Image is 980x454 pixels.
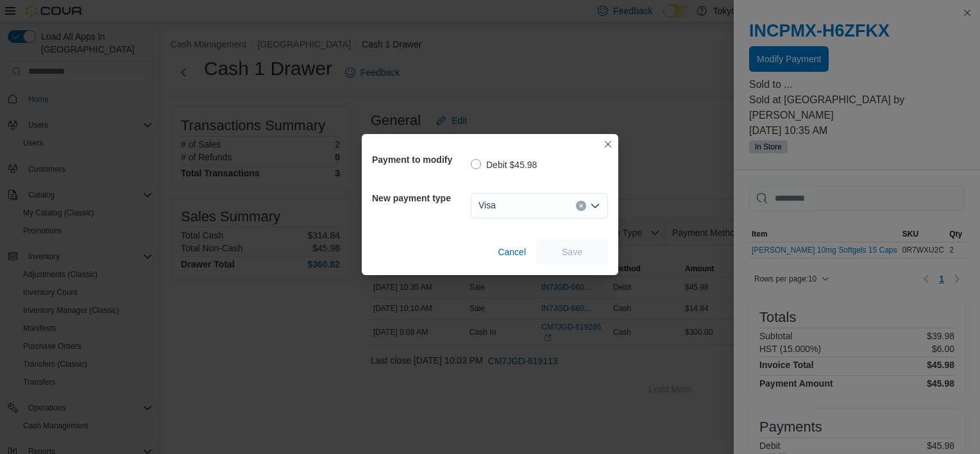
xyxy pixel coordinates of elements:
span: Cancel [498,246,526,258]
input: Accessible screen reader label [501,198,502,214]
button: Cancel [493,239,531,265]
button: Closes this modal window [600,137,616,152]
button: Open list of options [590,201,600,211]
span: Save [562,246,582,258]
h5: Payment to modify [372,147,468,172]
h5: New payment type [372,185,468,211]
label: Debit $45.98 [471,157,537,172]
button: Save [536,239,608,265]
button: Clear input [576,201,586,211]
span: Visa [478,198,496,213]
